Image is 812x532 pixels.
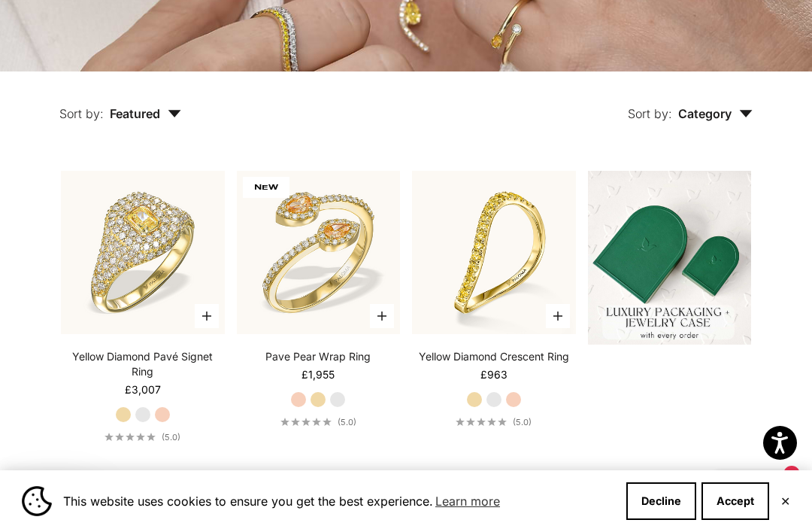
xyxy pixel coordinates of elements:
a: Pave Pear Wrap Ring [265,349,371,364]
a: 5.0 out of 5.0 stars(5.0) [105,432,180,442]
span: (5.0) [338,417,356,427]
span: Sort by: [628,106,672,121]
span: Featured [110,106,181,121]
img: #YellowGold [61,171,225,335]
a: Learn more [433,490,502,512]
button: Accept [701,482,769,520]
div: 5.0 out of 5.0 stars [280,418,332,426]
a: #YellowGold #WhiteGold #RoseGold [61,171,225,335]
sale-price: £1,955 [301,367,335,382]
button: Sort by: Featured [25,71,216,135]
span: (5.0) [162,432,180,442]
img: #YellowGold [412,171,576,335]
button: Close [780,497,790,506]
button: Decline [626,482,696,520]
span: Category [678,106,753,121]
a: 5.0 out of 5.0 stars(5.0) [456,417,532,427]
a: 5.0 out of 5.0 stars(5.0) [280,417,356,427]
a: Yellow Diamond Pavé Signet Ring [61,349,225,379]
img: Cookie banner [22,486,52,516]
span: NEW [243,177,289,198]
div: 5.0 out of 5.0 stars [456,418,507,426]
span: Sort by: [59,106,104,121]
sale-price: £3,007 [125,382,161,397]
img: #YellowGold [237,171,401,335]
button: Sort by: Category [593,71,787,135]
span: This website uses cookies to ensure you get the best experience. [63,490,614,512]
div: 5.0 out of 5.0 stars [105,433,156,441]
sale-price: £963 [480,367,507,382]
span: (5.0) [513,417,532,427]
a: Yellow Diamond Crescent Ring [419,349,569,364]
